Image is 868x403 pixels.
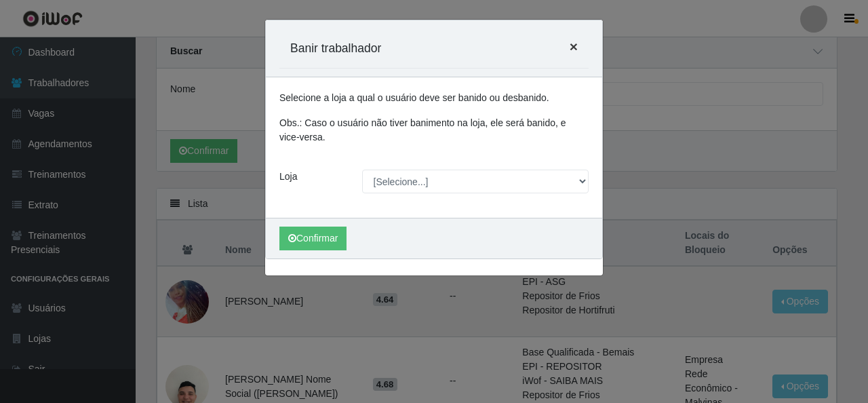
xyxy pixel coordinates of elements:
label: Loja [279,170,297,184]
span: × [570,39,578,54]
h5: Banir trabalhador [290,39,381,57]
p: Selecione a loja a qual o usuário deve ser banido ou desbanido. [279,91,589,105]
button: Confirmar [279,227,347,250]
button: Close [559,28,589,64]
p: Obs.: Caso o usuário não tiver banimento na loja, ele será banido, e vice-versa. [279,116,589,145]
